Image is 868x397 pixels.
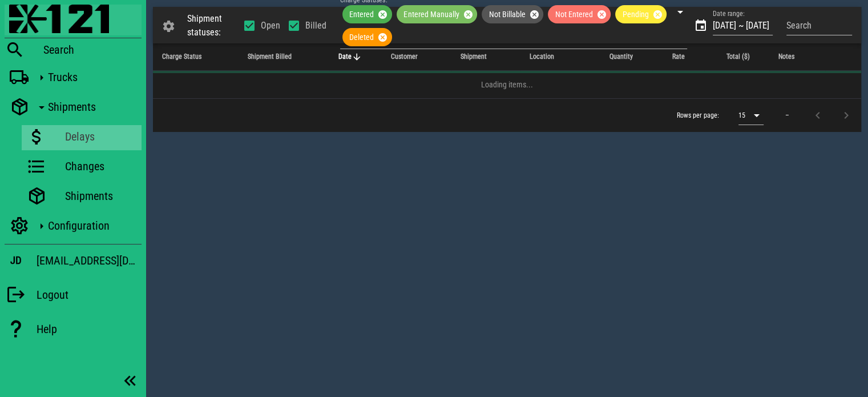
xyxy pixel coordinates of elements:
[248,53,292,61] span: Shipment Billed
[5,5,142,35] a: Blackfly
[65,189,137,203] div: Shipments
[349,28,385,46] span: Deleted
[488,5,536,23] span: Not Billable
[738,106,764,125] div: 15$vuetify.dataTable.itemsPerPageText
[340,3,687,49] div: Charge Statuses:EnteredEntered ManuallyNot BillableNot EnteredPendingDeleted
[43,43,142,57] div: Search
[555,5,604,23] span: Not Entered
[22,125,142,150] a: Delays
[786,17,852,35] input: Search by customer or shipment #
[153,43,239,71] th: Charge Status: Not sorted. Activate to sort ascending.
[349,5,385,23] span: Entered
[37,288,142,302] div: Logout
[162,53,201,61] span: Charge Status
[769,43,825,71] th: Notes: Not sorted. Activate to sort ascending.
[5,313,142,345] a: Help
[704,43,769,71] th: Total ($): Not sorted. Activate to sort ascending.
[785,110,789,121] div: –
[48,219,137,232] div: Configuration
[9,5,109,33] img: 87f0f0e.png
[520,43,587,71] th: Location: Not sorted. Activate to sort ascending.
[37,322,142,336] div: Help
[338,53,352,61] span: Date
[10,254,22,267] h3: JD
[48,100,137,114] div: Shipments
[261,20,280,31] label: Open
[677,99,764,132] div: Rows per page:
[48,70,137,84] div: Trucks
[305,20,326,31] label: Billed
[37,251,142,270] div: [EMAIL_ADDRESS][DOMAIN_NAME]
[329,43,382,71] th: Date: Sorted descending. Activate to sort ascending.
[778,53,794,61] span: Notes
[187,12,237,39] div: Shipment statuses:
[65,130,137,143] div: Delays
[239,43,330,71] th: Shipment Billed: Not sorted. Activate to sort ascending.
[738,110,745,121] div: 15
[65,159,137,173] div: Changes
[153,71,861,98] td: Loading items...
[22,185,142,210] a: Shipments
[22,155,142,180] a: Changes
[403,5,470,23] span: Entered Manually
[825,43,861,71] th: Not sorted. Activate to sort ascending.
[726,53,750,61] span: Total ($)
[622,5,660,23] span: Pending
